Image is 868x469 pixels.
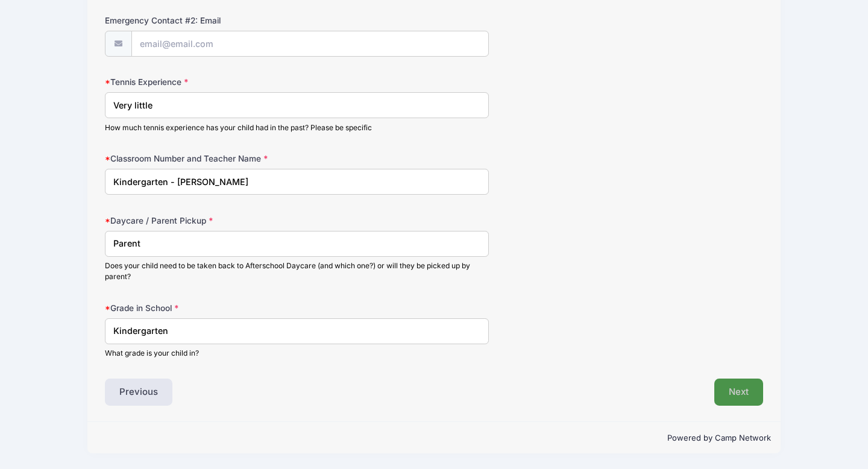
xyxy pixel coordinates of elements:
input: email@email.com [131,31,489,57]
div: How much tennis experience has your child had in the past? Please be specific [105,122,489,133]
div: Does your child need to be taken back to Afterschool Daycare (and which one?) or will they be pic... [105,260,489,282]
p: Powered by Camp Network [97,432,771,444]
button: Next [714,379,763,406]
label: Classroom Number and Teacher Name [105,153,324,165]
button: Previous [105,379,172,406]
label: Grade in School [105,302,324,314]
label: Emergency Contact #2: Email [105,14,324,27]
label: Daycare / Parent Pickup [105,215,324,227]
div: What grade is your child in? [105,348,489,359]
label: Tennis Experience [105,76,324,88]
